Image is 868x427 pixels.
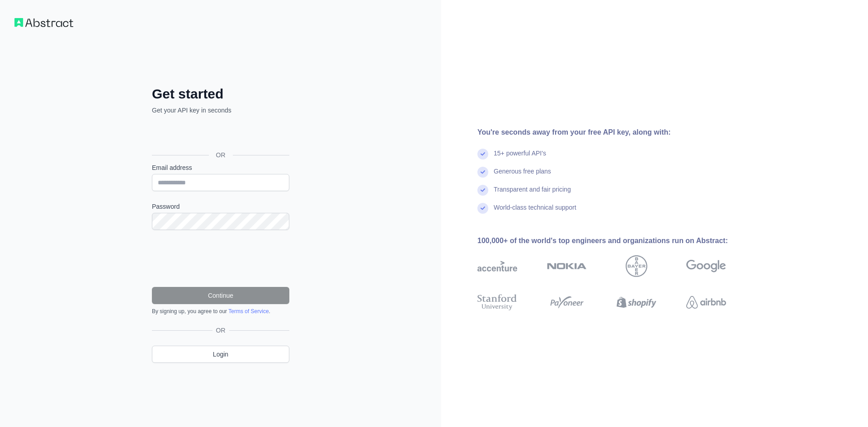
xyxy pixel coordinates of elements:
[477,235,755,246] div: 100,000+ of the world's top engineers and organizations run on Abstract:
[152,163,289,172] label: Email address
[477,292,517,312] img: stanford university
[494,185,571,203] div: Transparent and fair pricing
[228,308,269,314] a: Terms of Service
[477,127,755,138] div: You're seconds away from your free API key, along with:
[152,308,289,315] div: By signing up, you agree to our .
[152,86,289,102] h2: Get started
[477,203,488,214] img: check mark
[547,292,587,312] img: payoneer
[477,167,488,178] img: check mark
[152,106,289,115] p: Get your API key in seconds
[617,292,656,312] img: shopify
[477,185,488,196] img: check mark
[626,255,647,277] img: bayer
[477,255,517,277] img: accenture
[152,346,289,363] a: Login
[686,292,726,312] img: airbnb
[212,326,229,335] span: OR
[494,167,551,185] div: Generous free plans
[547,255,587,277] img: nokia
[152,241,289,276] iframe: reCAPTCHA
[494,149,546,167] div: 15+ powerful API's
[147,125,292,145] iframe: Sign in with Google Button
[152,202,289,211] label: Password
[14,18,73,27] img: Workflow
[152,287,289,304] button: Continue
[209,150,233,160] span: OR
[477,149,488,160] img: check mark
[686,255,726,277] img: google
[494,203,576,221] div: World-class technical support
